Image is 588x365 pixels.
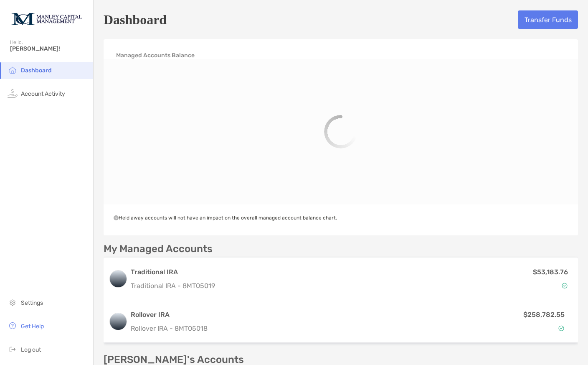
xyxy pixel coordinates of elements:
[518,10,578,29] button: Transfer Funds
[10,3,83,33] img: Zoe Logo
[8,297,18,307] img: settings icon
[558,325,564,331] img: Account Status icon
[104,244,213,254] p: My Managed Accounts
[8,88,18,98] img: activity icon
[10,45,88,52] span: [PERSON_NAME]!
[104,355,244,365] p: [PERSON_NAME]'s Accounts
[131,281,215,291] p: Traditional IRA - 8MT05019
[21,67,52,74] span: Dashboard
[533,267,568,277] p: $53,183.76
[110,313,127,330] img: logo account
[21,346,41,353] span: Log out
[523,309,565,320] p: $258,782.55
[110,271,127,287] img: logo account
[21,323,44,330] span: Get Help
[114,215,337,221] span: Held away accounts will not have an impact on the overall managed account balance chart.
[104,10,167,29] h5: Dashboard
[131,267,215,277] h3: Traditional IRA
[131,310,408,320] h3: Rollover IRA
[21,299,43,306] span: Settings
[131,323,408,334] p: Rollover IRA - 8MT05018
[21,90,65,97] span: Account Activity
[8,321,18,331] img: get-help icon
[8,65,18,75] img: household icon
[562,283,568,288] img: Account Status icon
[116,52,195,59] h4: Managed Accounts Balance
[8,344,18,354] img: logout icon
